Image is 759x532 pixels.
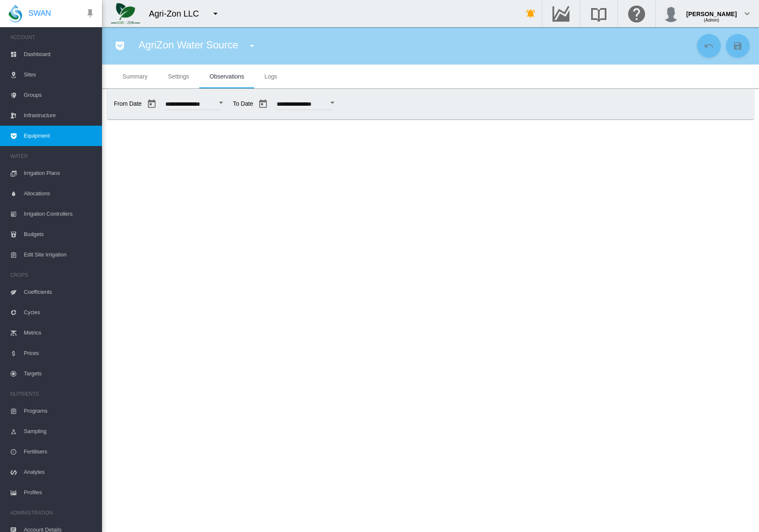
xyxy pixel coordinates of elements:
button: md-calendar [143,96,160,113]
md-icon: Go to the Data Hub [551,8,571,19]
button: icon-pocket [111,37,128,54]
span: ACCOUNT [10,31,95,44]
md-icon: icon-menu-down [210,8,221,19]
button: Open calendar [213,95,229,110]
md-icon: Click here for help [626,8,647,19]
button: Save Changes [726,34,750,58]
button: md-calendar [255,96,272,113]
span: ADMINISTRATION [10,506,95,520]
span: WATER [10,149,95,163]
span: Analytes [24,462,95,482]
span: Groups [24,85,95,105]
div: [PERSON_NAME] [686,6,737,15]
span: Sites [24,65,95,85]
span: Programs [24,401,95,421]
span: Observations [210,73,244,80]
span: SWAN [28,8,51,19]
span: Metrics [24,323,95,343]
span: Coefficients [24,282,95,302]
button: icon-bell-ring [522,5,539,22]
md-icon: icon-undo [704,41,714,51]
md-icon: icon-pin [85,8,95,19]
span: Dashboard [24,44,95,65]
span: (Admin) [704,18,719,23]
span: Equipment [24,126,95,146]
span: Irrigation Controllers [24,204,95,224]
span: Cycles [24,302,95,323]
img: profile.jpg [663,5,680,22]
md-icon: icon-content-save [733,41,743,51]
span: To Date [233,96,337,113]
span: NUTRIENTS [10,387,95,401]
button: Open calendar [325,95,340,110]
md-icon: icon-menu-down [247,41,257,51]
md-icon: icon-pocket [115,41,125,51]
span: Irrigation Plans [24,163,95,183]
div: Agri-Zon LLC [149,8,207,20]
img: SWAN-Landscape-Logo-Colour-drop.png [8,5,22,23]
md-icon: icon-bell-ring [526,8,536,19]
span: Allocations [24,183,95,204]
span: Budgets [24,224,95,245]
img: 7FicoSLW9yRjj7F2+0uvjPufP+ga39vogPu+G1+wvBtcm3fNv859aGr42DJ5pXiEAAAAAAAAAAAAAAAAAAAAAAAAAAAAAAAAA... [111,3,140,24]
button: icon-menu-down [207,5,224,22]
span: Sampling [24,421,95,442]
md-icon: icon-chevron-down [742,8,752,19]
button: Cancel Changes [697,34,721,58]
span: Prices [24,343,95,363]
span: AgriZon Water Source [139,39,238,51]
span: From Date [114,96,226,113]
span: Edit Site Irrigation [24,245,95,265]
button: icon-menu-down [244,37,261,54]
span: Settings [168,73,189,80]
span: Infrastructure [24,105,95,126]
span: CROPS [10,268,95,282]
span: Targets [24,363,95,384]
md-icon: Search the knowledge base [589,8,609,19]
span: Fertilisers [24,442,95,462]
span: Summary [122,73,147,80]
span: Logs [264,73,277,80]
span: Profiles [24,482,95,503]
